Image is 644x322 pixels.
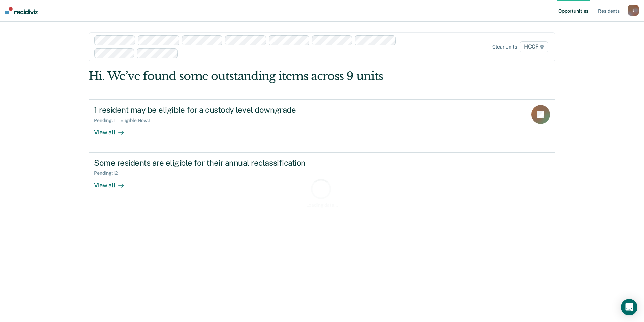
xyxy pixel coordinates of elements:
div: Open Intercom Messenger [621,299,637,315]
div: Clear units [492,44,517,50]
span: HCCF [520,41,548,52]
img: Recidiviz [5,7,38,14]
div: Loading data... [306,202,338,208]
button: t [628,5,639,16]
